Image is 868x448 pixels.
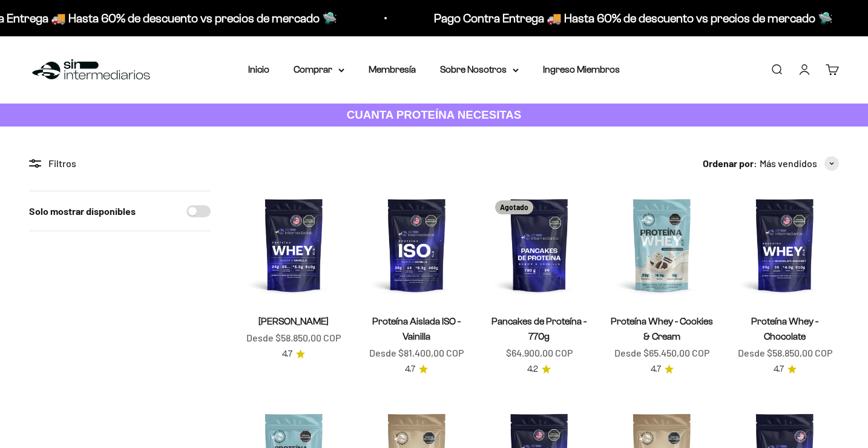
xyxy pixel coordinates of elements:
span: 4.7 [774,363,784,376]
button: Más vendidos [760,156,839,171]
a: 4.74.7 de 5.0 estrellas [282,348,305,361]
sale-price: Desde $81.400,00 COP [369,345,464,361]
a: Proteína Whey - Chocolate [751,316,818,341]
a: Pancakes de Proteína - 770g [492,316,587,341]
summary: Sobre Nosotros [440,62,519,77]
span: Ordenar por: [703,156,757,171]
label: Solo mostrar disponibles [29,203,136,219]
sale-price: Desde $58.850,00 COP [738,345,832,361]
summary: Comprar [294,62,344,77]
a: [PERSON_NAME] [258,316,329,326]
span: 4.7 [405,363,415,376]
a: 4.74.7 de 5.0 estrellas [774,363,797,376]
div: Filtros [29,156,211,171]
span: 4.2 [527,363,538,376]
sale-price: Desde $65.450,00 COP [614,345,709,361]
a: Proteína Aislada ISO - Vainilla [372,316,461,341]
a: Inicio [248,64,269,74]
a: 4.24.2 de 5.0 estrellas [527,363,551,376]
sale-price: Desde $58.850,00 COP [246,330,341,346]
span: 4.7 [282,348,292,361]
span: Más vendidos [760,156,817,171]
p: Pago Contra Entrega 🚚 Hasta 60% de descuento vs precios de mercado 🛸 [434,8,833,28]
a: Ingreso Miembros [543,64,620,74]
a: Membresía [369,64,416,74]
a: 4.74.7 de 5.0 estrellas [651,363,674,376]
strong: CUANTA PROTEÍNA NECESITAS [347,108,522,121]
sale-price: $64.900,00 COP [506,345,573,361]
span: 4.7 [651,363,661,376]
a: 4.74.7 de 5.0 estrellas [405,363,428,376]
a: Proteína Whey - Cookies & Cream [611,316,713,341]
